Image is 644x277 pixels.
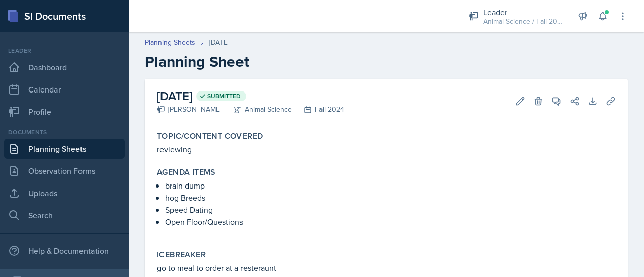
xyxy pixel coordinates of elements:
h2: Planning Sheet [145,53,628,71]
label: Agenda items [157,167,216,177]
p: Open Floor/Questions [165,216,616,228]
p: brain dump [165,179,616,192]
a: Profile [4,102,125,122]
a: Uploads [4,183,125,203]
p: hog Breeds [165,192,616,204]
div: [DATE] [209,37,229,48]
label: Topic/Content Covered [157,131,263,141]
p: go to meal to order at a resteraunt [157,262,616,274]
div: Leader [4,46,125,55]
div: Documents [4,128,125,137]
p: Speed Dating [165,204,616,216]
div: Leader [483,6,563,18]
div: Help & Documentation [4,241,125,261]
a: Calendar [4,79,125,100]
a: Planning Sheets [145,37,195,48]
p: reviewing [157,143,616,155]
a: Observation Forms [4,161,125,181]
a: Dashboard [4,57,125,77]
div: Fall 2024 [292,104,344,115]
a: Search [4,205,125,225]
div: Animal Science [221,104,292,115]
span: Submitted [207,92,241,100]
a: Planning Sheets [4,139,125,159]
h2: [DATE] [157,87,344,105]
div: Animal Science / Fall 2024 [483,16,563,27]
label: Icebreaker [157,250,206,260]
div: [PERSON_NAME] [157,104,221,115]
